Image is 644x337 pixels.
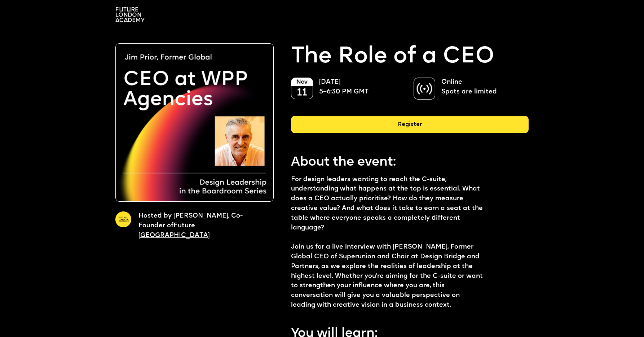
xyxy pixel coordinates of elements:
[138,223,210,238] a: Future [GEOGRAPHIC_DATA]
[319,78,398,97] p: [DATE] 5–6:30 PM GMT
[291,116,529,139] a: Register
[291,175,484,310] p: For design leaders wanting to reach the C-suite, understanding what happens at the top is essenti...
[115,211,131,227] img: A yellow circle with Future London Academy logo
[441,78,520,97] p: Online Spots are limited
[291,43,494,70] p: The Role of a CEO
[138,211,260,240] p: Hosted by [PERSON_NAME], Co-Founder of
[291,153,505,171] p: About the event:
[115,7,145,22] img: A logo saying in 3 lines: Future London Academy
[291,116,529,133] div: Register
